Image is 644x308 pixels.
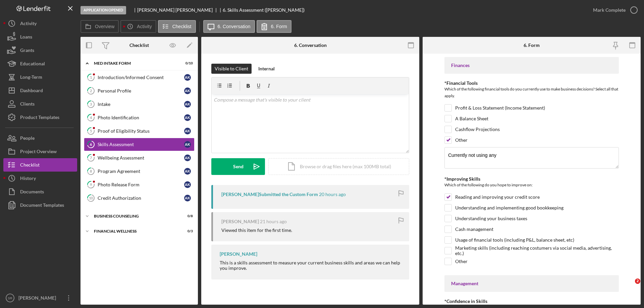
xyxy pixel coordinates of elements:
[98,182,184,187] div: Photo Release Form
[444,147,619,169] textarea: Currently not using any
[211,64,252,74] button: Visible to Client
[3,291,77,305] button: SR[PERSON_NAME]
[221,228,292,233] div: Viewed this item for the first time.
[20,70,42,85] div: Long-Term
[444,182,619,190] div: Which of the following do you hope to improve on:
[98,195,184,201] div: Credit Authorization
[20,111,59,126] div: Product Templates
[455,247,619,254] label: Marketing skills (including reaching costumers via social media, advertising, etc.)
[621,279,637,295] iframe: Intercom live chat
[3,172,77,185] button: History
[294,43,327,48] div: 6. Conversation
[84,178,195,191] a: 9Photo Release FormAK
[455,105,545,111] label: Profit & Loss Statement (Income Statement)
[455,237,574,243] label: Usage of financial tools (including P&L, balance sheet, etc)
[635,279,640,284] span: 2
[451,281,612,286] div: Management
[203,20,255,33] button: 6. Conversation
[137,24,152,29] label: Activity
[20,97,35,112] div: Clients
[3,145,77,158] button: Project Overview
[455,226,493,233] label: Cash management
[20,57,45,72] div: Educational
[3,57,77,70] button: Educational
[3,17,77,30] button: Activity
[84,151,195,165] a: 7Wellbeing AssessmentAK
[90,142,92,146] tspan: 6
[3,70,77,84] button: Long-Term
[444,299,619,304] div: *Confidence in Skills
[3,131,77,145] button: People
[3,111,77,124] button: Product Templates
[184,87,191,94] div: A K
[184,74,191,81] div: A K
[233,158,244,175] div: Send
[220,260,402,271] div: This is a skills assessment to measure your current business skills and areas we can help you imp...
[20,131,35,146] div: People
[181,61,193,65] div: 0 / 10
[455,137,468,143] label: Other
[84,138,195,151] a: 6Skills AssessmentAK
[455,215,527,222] label: Understanding your business taxes
[20,145,57,160] div: Project Overview
[184,114,191,121] div: A K
[80,20,119,33] button: Overview
[20,30,32,45] div: Loans
[3,84,77,97] button: Dashboard
[223,7,305,13] div: 6. Skills Assessment ([PERSON_NAME])
[455,258,468,265] label: Other
[98,128,184,134] div: Proof of Eligibility Status
[3,158,77,172] a: Checklist
[84,111,195,124] a: 4Photo IdentificationAK
[184,155,191,161] div: A K
[98,155,184,161] div: Wellbeing Assessment
[90,75,92,79] tspan: 1
[444,80,619,86] div: *Financial Tools
[89,196,93,200] tspan: 10
[20,185,44,200] div: Documents
[172,24,192,29] label: Checklist
[3,30,77,44] button: Loans
[444,86,619,101] div: Which of the following financial tools do you currently use to make business decisions? Select al...
[3,198,77,212] button: Document Templates
[184,168,191,175] div: A K
[455,115,488,122] label: A Balance Sheet
[94,229,176,233] div: Financial Wellness
[90,88,92,93] tspan: 2
[255,64,278,74] button: Internal
[3,44,77,57] button: Grants
[20,158,40,173] div: Checklist
[221,219,259,224] div: [PERSON_NAME]
[218,24,251,29] label: 6. Conversation
[586,3,641,17] button: Mark Complete
[593,3,626,17] div: Mark Complete
[94,214,176,218] div: Business Counseling
[84,191,195,205] a: 10Credit AuthorizationAK
[84,71,195,84] a: 1Introduction/Informed ConsentAK
[184,128,191,134] div: A K
[451,63,612,68] div: Finances
[84,98,195,111] a: 3IntakeAK
[84,84,195,98] a: 2Personal ProfileAK
[181,214,193,218] div: 0 / 8
[3,97,77,111] button: Clients
[215,64,248,74] div: Visible to Client
[20,44,34,59] div: Grants
[98,142,184,147] div: Skills Assessment
[90,169,92,173] tspan: 8
[211,158,265,175] button: Send
[80,6,126,14] div: Application Opened
[137,7,218,13] div: [PERSON_NAME] [PERSON_NAME]
[319,192,346,197] time: 2025-09-30 16:58
[20,198,64,213] div: Document Templates
[260,219,287,224] time: 2025-09-30 16:32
